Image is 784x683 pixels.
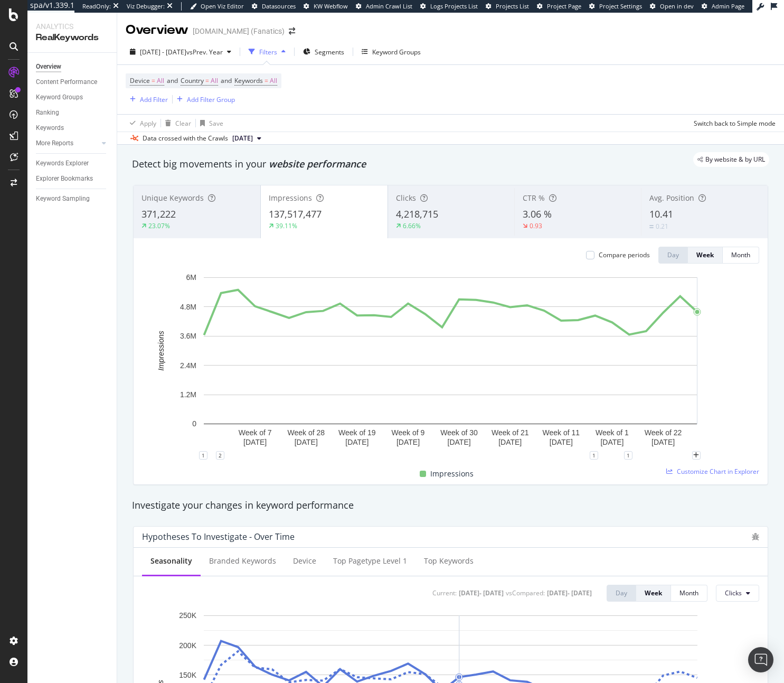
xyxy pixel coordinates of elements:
div: Hypotheses to Investigate - Over Time [142,531,295,542]
div: legacy label [693,152,769,167]
text: 6M [186,273,196,282]
a: Keyword Groups [36,92,109,103]
text: [DATE] [651,438,675,446]
text: Week of 1 [596,428,629,437]
text: [DATE] [243,438,267,446]
button: Apply [126,115,156,132]
a: Keywords [36,123,109,134]
a: Ranking [36,107,109,118]
div: 1 [624,451,632,460]
span: Country [181,76,204,85]
div: Day [667,250,679,259]
div: Viz Debugger: [127,2,165,11]
div: arrow-right-arrow-left [289,27,295,35]
div: vs Compared : [506,588,545,597]
button: Segments [299,43,348,60]
text: [DATE] [345,438,369,446]
text: Week of 30 [440,428,478,437]
span: All [270,73,277,88]
div: Investigate your changes in keyword performance [132,499,769,512]
div: 6.66% [403,221,421,230]
div: Keywords [36,123,64,134]
text: 1.2M [180,390,196,399]
a: Project Page [537,2,581,11]
div: 39.11% [276,221,297,230]
text: Impressions [157,331,165,370]
div: [DOMAIN_NAME] (Fanatics) [193,26,285,36]
span: = [265,76,268,85]
a: More Reports [36,138,99,149]
div: Overview [36,61,61,72]
div: Branded Keywords [209,556,276,566]
span: Unique Keywords [141,193,204,203]
div: Keyword Groups [36,92,83,103]
text: 150K [179,670,196,679]
span: Datasources [262,2,296,10]
span: Customize Chart in Explorer [677,467,759,476]
div: [DATE] - [DATE] [459,588,504,597]
div: More Reports [36,138,73,149]
div: Keyword Sampling [36,193,90,204]
a: KW Webflow [304,2,348,11]
div: ReadOnly: [82,2,111,11]
span: CTR % [523,193,545,203]
div: 1 [199,451,207,460]
span: Project Page [547,2,581,10]
span: Clicks [725,588,742,597]
span: Device [130,76,150,85]
text: 4.8M [180,303,196,311]
text: Week of 9 [392,428,425,437]
div: [DATE] - [DATE] [547,588,592,597]
button: Week [688,247,723,264]
div: Add Filter Group [187,95,235,104]
text: [DATE] [448,438,471,446]
span: = [205,76,209,85]
text: 3.6M [180,332,196,340]
button: Clear [161,115,191,132]
span: All [211,73,218,88]
span: By website & by URL [705,156,765,163]
div: Apply [140,119,156,128]
text: Week of 28 [287,428,325,437]
span: vs Prev. Year [186,48,223,57]
div: Compare periods [599,250,650,259]
span: 4,218,715 [396,208,438,220]
a: Admin Page [702,2,744,11]
div: Top Keywords [424,556,474,566]
text: [DATE] [600,438,624,446]
svg: A chart. [142,272,759,455]
div: bug [752,533,759,540]
span: Logs Projects List [430,2,478,10]
a: Logs Projects List [420,2,478,11]
div: Analytics [36,21,108,32]
div: Seasonality [150,556,192,566]
text: Week of 11 [543,428,580,437]
div: Keyword Groups [372,48,421,57]
div: Filters [259,48,277,57]
span: All [157,73,164,88]
div: Save [209,119,223,128]
span: Open Viz Editor [201,2,244,10]
span: Admin Crawl List [366,2,412,10]
span: 371,222 [141,208,176,220]
div: Current: [432,588,457,597]
text: 200K [179,641,196,649]
div: Top pagetype Level 1 [333,556,407,566]
button: Month [671,585,707,602]
span: Segments [315,48,344,57]
text: [DATE] [498,438,522,446]
text: 250K [179,611,196,620]
text: Week of 21 [492,428,529,437]
span: 10.41 [649,208,673,220]
span: and [167,76,178,85]
button: Filters [244,43,290,60]
div: Month [731,250,750,259]
text: 0 [192,419,196,428]
span: and [221,76,232,85]
span: [DATE] - [DATE] [140,48,186,57]
span: Keywords [234,76,263,85]
div: 0.93 [530,221,542,230]
button: Save [196,115,223,132]
a: Open in dev [650,2,694,11]
span: Admin Page [712,2,744,10]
